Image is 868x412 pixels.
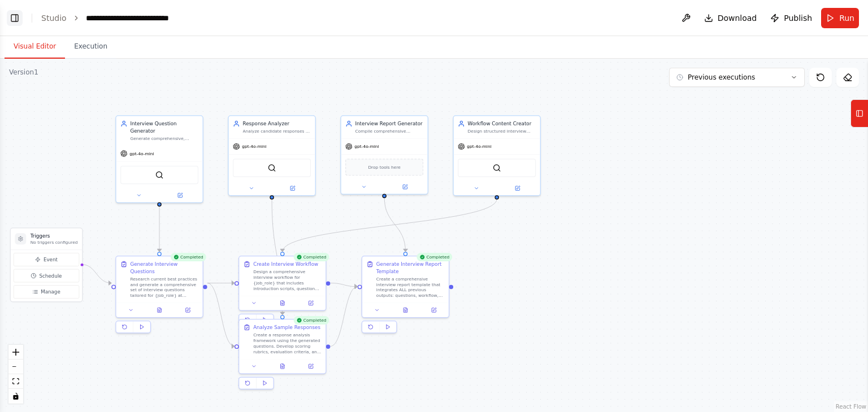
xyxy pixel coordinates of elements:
[253,324,320,331] div: Analyze Sample Responses
[129,151,154,156] span: gpt-4o-mini
[355,129,424,134] div: Compile comprehensive interview reports that summarize candidate performance, provide hiring reco...
[8,345,23,360] button: zoom in
[493,164,501,172] img: SerplyWebSearchTool
[228,115,316,196] div: Response AnalyzerAnalyze candidate responses to interview questions, evaluate competency levels, ...
[253,269,322,292] div: Design a comprehensive interview workflow for {job_role} that includes introduction scripts, ques...
[41,12,195,24] nav: breadcrumb
[468,129,536,134] div: Design structured interview workflows and create comprehensive interview scripts for {job_role}. ...
[130,261,198,275] div: Generate Interview Questions
[253,332,322,355] div: Create a response analysis framework using the generated questions. Develop scoring rubrics, eval...
[242,129,311,134] div: Analyze candidate responses to interview questions, evaluate competency levels, identify strength...
[468,120,536,127] div: Workflow Content Creator
[176,306,200,314] button: Open in side panel
[8,360,23,374] button: zoom out
[41,14,67,23] a: Studio
[7,10,23,26] button: Show left sidebar
[718,12,757,24] span: Download
[340,115,428,195] div: Interview Report GeneratorCompile comprehensive interview reports that summarize candidate perfor...
[155,171,164,179] img: SerplyWebSearchTool
[207,279,235,286] g: Edge from d33d7ec9-1410-49d4-affd-a131f19be9fa to 0ac36fdf-ea44-44f9-94a6-9ddac060e2b1
[41,288,60,295] span: Manage
[31,239,78,245] p: No triggers configured
[130,276,198,299] div: Research current best practices and generate a comprehensive set of interview questions tailored ...
[497,184,537,192] button: Open in side panel
[81,261,111,287] g: Edge from triggers to d33d7ec9-1410-49d4-affd-a131f19be9fa
[39,272,62,279] span: Schedule
[467,144,491,150] span: gpt-4o-mini
[8,345,23,404] div: React Flow controls
[242,120,311,127] div: Response Analyzer
[784,12,812,24] span: Publish
[5,35,65,59] button: Visual Editor
[331,283,358,350] g: Edge from 20ec59f2-c616-4cc7-a2c3-74cdf7b73129 to adf8a76f-a1d2-46b7-bb32-32dac5df528f
[299,299,323,308] button: Open in side panel
[836,404,866,410] a: React Flow attribution
[272,184,312,192] button: Open in side panel
[207,279,235,349] g: Edge from d33d7ec9-1410-49d4-affd-a131f19be9fa to 20ec59f2-c616-4cc7-a2c3-74cdf7b73129
[8,374,23,389] button: fit view
[44,256,58,263] span: Event
[453,115,541,196] div: Workflow Content CreatorDesign structured interview workflows and create comprehensive interview ...
[115,115,203,203] div: Interview Question GeneratorGenerate comprehensive, tailored interview questions based on {job_ro...
[14,253,79,266] button: Event
[238,319,327,392] div: CompletedAnalyze Sample ResponsesCreate a response analysis framework using the generated questio...
[355,120,424,127] div: Interview Report Generator
[242,144,266,150] span: gpt-4o-mini
[8,389,23,404] button: toggle interactivity
[14,269,79,283] button: Schedule
[14,285,79,299] button: Manage
[385,183,424,191] button: Open in side panel
[171,253,206,261] div: Completed
[238,256,327,329] div: CompletedCreate Interview WorkflowDesign a comprehensive interview workflow for {job_role} that i...
[299,362,323,371] button: Open in side panel
[390,306,420,314] button: View output
[381,198,409,252] g: Edge from 07248093-af00-4f99-a503-c3ce74c94494 to adf8a76f-a1d2-46b7-bb32-32dac5df528f
[766,8,817,28] button: Publish
[362,256,450,336] div: CompletedGenerate Interview Report TemplateCreate a comprehensive interview report template that ...
[354,144,379,150] span: gpt-4o-mini
[422,306,446,314] button: Open in side panel
[130,135,198,141] div: Generate comprehensive, tailored interview questions based on {job_role}, {experience_level}, and...
[130,120,198,134] div: Interview Question Generator
[293,253,329,261] div: Completed
[115,256,203,336] div: CompletedGenerate Interview QuestionsResearch current best practices and generate a comprehensive...
[669,68,805,87] button: Previous executions
[267,362,297,371] button: View output
[145,306,175,314] button: View output
[160,191,199,200] button: Open in side panel
[376,276,445,299] div: Create a comprehensive interview report template that integrates ALL previous outputs: questions,...
[839,12,854,24] span: Run
[688,73,755,82] span: Previous executions
[376,261,445,275] div: Generate Interview Report Template
[279,199,501,252] g: Edge from 5ec15a98-0e7c-4727-87e7-50a3480932aa to 0ac36fdf-ea44-44f9-94a6-9ddac060e2b1
[416,253,452,261] div: Completed
[700,8,762,28] button: Download
[253,261,318,268] div: Create Interview Workflow
[9,68,38,77] div: Version 1
[331,279,358,290] g: Edge from 0ac36fdf-ea44-44f9-94a6-9ddac060e2b1 to adf8a76f-a1d2-46b7-bb32-32dac5df528f
[293,316,329,325] div: Completed
[267,299,297,308] button: View output
[268,164,276,172] img: SerplyWebSearchTool
[65,35,116,59] button: Execution
[821,8,859,28] button: Run
[368,164,401,170] span: Drop tools here
[156,199,163,252] g: Edge from 00d7f225-6d50-4217-8669-7928ed7be38b to d33d7ec9-1410-49d4-affd-a131f19be9fa
[10,227,83,302] div: TriggersNo triggers configuredEventScheduleManage
[31,233,78,239] h3: Triggers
